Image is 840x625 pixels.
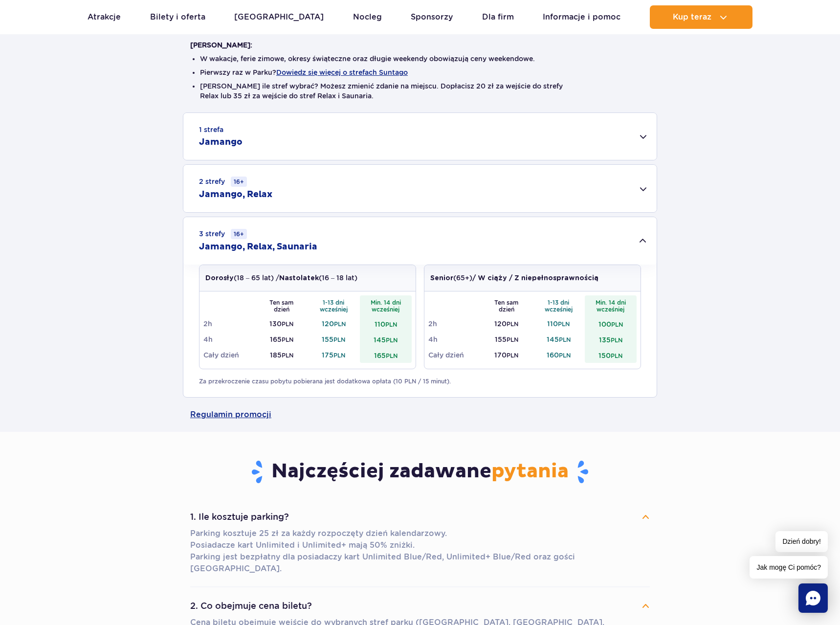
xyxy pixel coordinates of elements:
[199,189,272,201] h2: Jamango, Relax
[386,352,398,359] small: PLN
[334,320,346,328] small: PLN
[190,41,252,49] strong: [PERSON_NAME]:
[558,320,570,328] small: PLN
[585,295,637,316] th: Min. 14 dni wcześniej
[430,273,598,283] p: (65+)
[282,320,293,328] small: PLN
[559,352,571,359] small: PLN
[532,332,585,347] td: 145
[411,5,453,29] a: Sponsorzy
[231,229,247,239] small: 16+
[200,54,640,64] li: W wakacje, ferie zimowe, okresy świąteczne oraz długie weekendy obowiązują ceny weekendowe.
[333,336,345,343] small: PLN
[205,273,357,283] p: (18 – 65 lat) / (16 – 18 lat)
[190,398,650,432] a: Regulamin promocji
[203,316,256,332] td: 2h
[234,5,324,29] a: [GEOGRAPHIC_DATA]
[150,5,205,29] a: Bilety i oferta
[203,347,256,363] td: Cały dzień
[775,531,828,552] span: Dzień dobry!
[430,275,453,282] strong: Senior
[428,347,481,363] td: Cały dzień
[199,125,223,134] small: 1 strefa
[650,5,752,29] button: Kup teraz
[199,136,243,148] h2: Jamango
[585,347,637,363] td: 150
[200,81,640,101] li: [PERSON_NAME] ile stref wybrać? Możesz zmienić zdanie na miejscu. Dopłacisz 20 zł za wejście do s...
[360,332,412,347] td: 145
[200,67,640,77] li: Pierwszy raz w Parku?
[308,347,360,363] td: 175
[276,68,408,76] button: Dowiedz się więcej o strefach Suntago
[88,5,121,29] a: Atrakcje
[611,321,623,328] small: PLN
[279,275,319,282] strong: Nastolatek
[308,295,360,316] th: 1-13 dni wcześniej
[750,556,828,579] span: Jak mogę Ci pomóc?
[360,316,412,332] td: 110
[428,316,481,332] td: 2h
[798,583,828,613] div: Chat
[199,229,247,239] small: 3 strefy
[532,347,585,363] td: 160
[532,295,585,316] th: 1-13 dni wcześniej
[256,332,308,347] td: 165
[472,275,598,282] strong: / W ciąży / Z niepełnosprawnością
[256,295,308,316] th: Ten sam dzień
[611,352,622,359] small: PLN
[673,13,711,22] span: Kup teraz
[611,336,622,344] small: PLN
[428,332,481,347] td: 4h
[190,459,650,485] h3: Najczęściej zadawane
[481,332,533,347] td: 155
[256,347,308,363] td: 185
[507,352,518,359] small: PLN
[507,320,518,328] small: PLN
[386,336,398,344] small: PLN
[205,275,234,282] strong: Dorosły
[385,321,397,328] small: PLN
[199,377,641,386] p: Za przekroczenie czasu pobytu pobierana jest dodatkowa opłata (10 PLN / 15 minut).
[532,316,585,332] td: 110
[481,347,533,363] td: 170
[282,352,293,359] small: PLN
[282,336,293,343] small: PLN
[308,332,360,347] td: 155
[190,595,650,617] button: 2. Co obejmuje cena biletu?
[190,528,650,575] p: Parking kosztuje 25 zł za każdy rozpoczęty dzień kalendarzowy. Posiadacze kart Unlimited i Unlimi...
[190,506,650,528] button: 1. Ile kosztuje parking?
[585,332,637,347] td: 135
[308,316,360,332] td: 120
[231,177,247,187] small: 16+
[559,336,571,343] small: PLN
[256,316,308,332] td: 130
[543,5,620,29] a: Informacje i pomoc
[199,177,247,187] small: 2 strefy
[360,295,412,316] th: Min. 14 dni wcześniej
[360,347,412,363] td: 165
[507,336,518,343] small: PLN
[481,295,533,316] th: Ten sam dzień
[199,241,317,253] h2: Jamango, Relax, Saunaria
[333,352,345,359] small: PLN
[491,459,569,484] span: pytania
[481,316,533,332] td: 120
[482,5,514,29] a: Dla firm
[585,316,637,332] td: 100
[203,332,256,347] td: 4h
[353,5,382,29] a: Nocleg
